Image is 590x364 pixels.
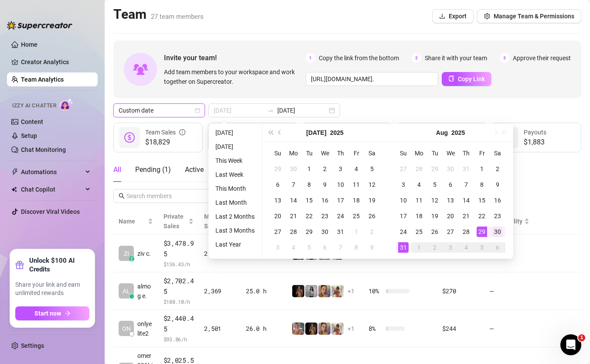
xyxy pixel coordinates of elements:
th: Name [113,208,158,235]
td: 2025-07-12 [364,177,380,192]
span: Export [449,13,467,20]
div: 23 [492,211,503,221]
td: 2025-09-04 [458,240,474,255]
img: Yarden [292,323,304,335]
button: Manage Team & Permissions [477,9,581,23]
div: 5 [367,164,377,174]
div: 18 [351,195,362,206]
div: 5 [477,242,487,253]
td: 2025-07-28 [411,161,427,177]
div: 25.0 h [246,286,281,296]
span: 10 % [368,286,382,296]
div: 8 [304,179,314,190]
td: 2025-08-09 [364,240,380,255]
span: $18,829 [145,137,185,148]
span: search [119,193,125,199]
td: 2025-08-06 [443,177,458,192]
td: 2025-08-26 [427,224,443,240]
div: z [129,256,134,261]
span: $3,478.95 [164,238,194,259]
div: 25 [414,227,424,237]
span: info-circle [179,127,185,137]
li: Last 3 Months [212,225,258,236]
button: Choose a year [451,124,465,141]
div: 10 [335,179,346,190]
div: 29 [477,227,487,237]
div: 20 [445,211,456,221]
td: 2025-09-06 [490,240,505,255]
td: 2025-07-15 [301,192,317,208]
div: 31 [461,164,471,174]
div: 21 [461,211,471,221]
td: 2025-07-02 [317,161,333,177]
th: Tu [427,145,443,161]
div: 7 [288,179,299,190]
td: 2025-08-30 [490,224,505,240]
div: 2,866 [204,249,235,258]
th: Fr [474,145,490,161]
input: Search members [126,191,198,201]
span: Share your link and earn unlimited rewards [15,281,89,298]
div: 5 [430,179,440,190]
div: 1 [414,242,424,253]
td: 2025-07-09 [317,177,333,192]
td: 2025-07-30 [443,161,458,177]
div: 30 [320,227,330,237]
span: Manage Team & Permissions [494,13,574,20]
td: 2025-07-21 [286,208,301,224]
td: 2025-07-04 [348,161,364,177]
div: 30 [492,227,503,237]
span: $1,883 [524,137,546,148]
th: Tu [301,145,317,161]
div: 4 [414,179,424,190]
th: Th [333,145,348,161]
div: Pending ( 1 ) [135,165,171,175]
a: Settings [21,342,44,349]
span: Share it with your team [425,53,487,63]
a: Team Analytics [21,76,64,83]
div: 13 [273,195,283,206]
div: 12 [367,179,377,190]
div: 28 [288,227,299,237]
span: Approve their request [513,53,571,63]
div: 9 [367,242,377,253]
a: Home [21,41,38,48]
td: 2025-08-24 [396,224,411,240]
strong: Unlock $100 AI Credits [29,256,89,274]
span: to [267,107,274,114]
td: 2025-07-19 [364,192,380,208]
td: 2025-07-25 [348,208,364,224]
td: 2025-08-08 [348,240,364,255]
div: 6 [445,179,456,190]
td: — [484,272,535,310]
span: AL [123,286,130,296]
div: 14 [461,195,471,206]
td: 2025-08-21 [458,208,474,224]
td: 2025-08-23 [490,208,505,224]
span: Messages Sent [204,213,232,230]
div: 2 [367,227,377,237]
td: 2025-08-02 [364,224,380,240]
div: 27 [445,227,456,237]
span: swap-right [267,107,274,114]
td: 2025-08-10 [396,192,411,208]
li: [DATE] [212,141,258,152]
div: 27 [398,164,409,174]
td: 2025-08-29 [474,224,490,240]
div: Est. Hours Worked [334,123,385,142]
li: Last Week [212,169,258,180]
td: 2025-08-05 [301,240,317,255]
span: Invite your team! [164,52,306,63]
button: Export [432,9,474,23]
div: All [113,165,121,175]
td: 2025-07-29 [301,224,317,240]
li: Last Month [212,197,258,208]
div: 3 [398,179,409,190]
div: 30 [445,164,456,174]
td: 2025-09-01 [411,240,427,255]
span: Private Sales [164,213,184,230]
th: Sa [364,145,380,161]
div: 9 [320,179,330,190]
div: 4 [351,164,362,174]
div: 31 [335,227,346,237]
